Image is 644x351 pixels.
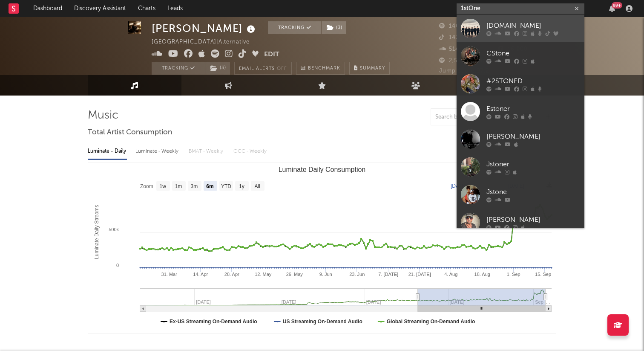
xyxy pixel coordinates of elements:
[277,67,287,71] em: Off
[205,62,230,75] span: ( 3 )
[264,49,279,60] button: Edit
[152,21,257,35] div: [PERSON_NAME]
[444,272,457,277] text: 4. Aug
[321,21,347,34] span: ( 3 )
[439,68,489,74] span: Jump Score: 97.2
[322,21,346,34] button: (3)
[88,128,172,138] span: Total Artist Consumption
[387,319,475,325] text: Global Streaming On-Demand Audio
[612,2,622,9] div: 99 +
[439,58,529,64] span: 2,538,874 Monthly Listeners
[486,76,580,86] div: #2STONED
[152,37,259,47] div: [GEOGRAPHIC_DATA] | Alternative
[457,42,584,70] a: CStone
[439,35,472,41] span: 143,500
[408,272,431,277] text: 21. [DATE]
[161,272,178,277] text: 31. Mar
[254,183,260,189] text: All
[457,70,584,98] a: #2STONED
[535,272,551,277] text: 15. Sep
[206,183,213,189] text: 6m
[234,62,292,75] button: Email AlertsOff
[457,3,584,14] input: Search for artists
[286,272,303,277] text: 26. May
[135,144,180,159] div: Luminate - Weekly
[205,62,230,75] button: (3)
[221,183,231,189] text: YTD
[224,272,239,277] text: 28. Apr
[451,183,467,189] text: [DATE]
[255,272,272,277] text: 12. May
[486,215,580,225] div: [PERSON_NAME]
[175,183,182,189] text: 1m
[239,183,244,189] text: 1y
[88,144,127,159] div: Luminate - Daily
[457,98,584,125] a: Estoner
[378,272,398,277] text: 7. [DATE]
[319,272,332,277] text: 9. Jun
[170,319,257,325] text: Ex-US Streaming On-Demand Audio
[457,181,584,209] a: Jstone
[486,187,580,197] div: Jstone
[109,227,119,232] text: 500k
[486,104,580,114] div: Estoner
[507,272,520,277] text: 1. Sep
[360,66,385,71] span: Summary
[193,272,208,277] text: 14. Apr
[457,125,584,153] a: [PERSON_NAME]
[486,20,580,31] div: [DOMAIN_NAME]
[486,159,580,169] div: Jstoner
[283,319,362,325] text: US Streaming On-Demand Audio
[457,209,584,236] a: [PERSON_NAME]
[349,62,390,75] button: Summary
[457,153,584,181] a: Jstoner
[349,272,365,277] text: 23. Jun
[268,21,321,34] button: Tracking
[140,183,153,189] text: Zoom
[191,183,198,189] text: 3m
[439,23,471,29] span: 140,191
[486,48,580,58] div: CStone
[308,64,340,74] span: Benchmark
[431,114,521,121] input: Search by song name or URL
[296,62,345,75] a: Benchmark
[160,183,167,189] text: 1w
[152,62,205,75] button: Tracking
[474,272,490,277] text: 18. Aug
[535,299,550,305] text: Sep '…
[279,166,366,173] text: Luminate Daily Consumption
[609,5,615,12] button: 99+
[486,131,580,142] div: [PERSON_NAME]
[94,205,100,259] text: Luminate Daily Streams
[88,162,556,333] svg: Luminate Daily Consumption
[457,15,584,42] a: [DOMAIN_NAME]
[116,263,119,268] text: 0
[439,46,459,52] span: 514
